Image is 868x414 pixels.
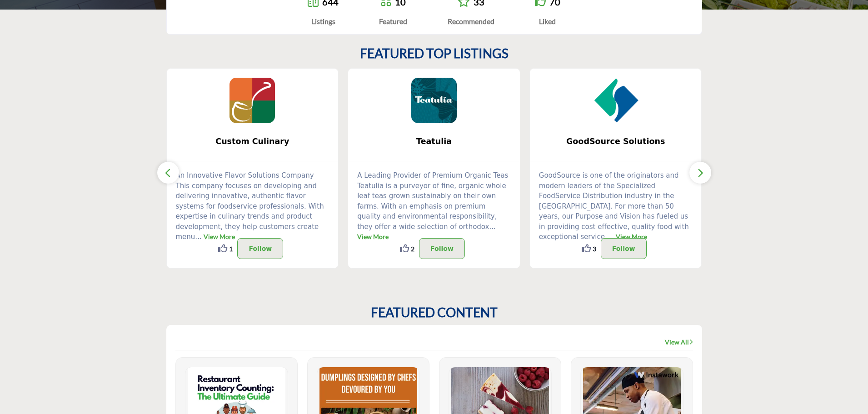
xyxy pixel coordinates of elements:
a: GoodSource Solutions [530,130,702,154]
a: Custom Culinary [167,130,339,154]
b: Custom Culinary [180,130,325,154]
img: GoodSource Solutions [593,78,639,123]
span: ... [489,223,495,231]
h2: FEATURED TOP LISTINGS [360,46,509,61]
b: GoodSource Solutions [544,130,688,154]
span: ... [195,233,201,241]
span: GoodSource Solutions [544,135,688,147]
b: Teatulia [362,130,506,154]
p: A Leading Provider of Premium Organic Teas Teatulia is a purveyor of fine, organic whole leaf tea... [357,170,511,242]
img: Teatulia [411,78,457,123]
a: View More [357,233,389,240]
div: Recommended [448,16,494,27]
span: 2 [411,244,414,254]
img: Custom Culinary [229,78,275,123]
div: Liked [535,16,560,27]
div: Listings [308,16,339,27]
div: Featured [379,16,407,27]
h2: FEATURED CONTENT [371,305,498,320]
button: Follow [601,238,647,259]
span: 3 [593,244,596,254]
a: View More [204,233,235,240]
a: View All [665,338,693,347]
a: View More [616,233,647,240]
p: Follow [249,243,272,254]
span: Custom Culinary [180,135,325,147]
span: Teatulia [362,135,506,147]
span: 1 [229,244,233,254]
p: Follow [430,243,454,254]
p: An Innovative Flavor Solutions Company This company focuses on developing and delivering innovati... [176,170,329,242]
p: Follow [612,243,635,254]
span: ... [607,233,614,241]
button: Follow [419,238,465,259]
a: Teatulia [348,130,520,154]
button: Follow [237,238,283,259]
p: GoodSource is one of the originators and modern leaders of the Specialized FoodService Distributi... [539,170,693,242]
